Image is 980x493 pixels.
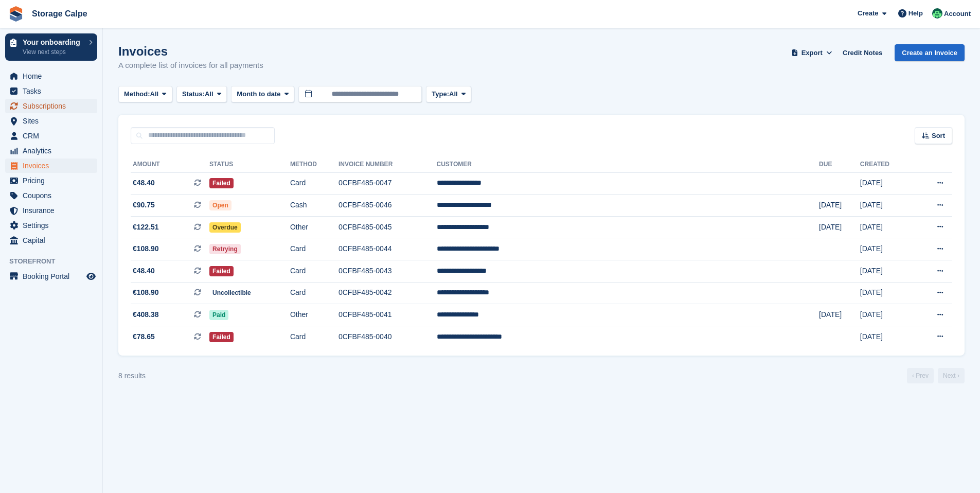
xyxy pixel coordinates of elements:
span: Storefront [9,256,102,267]
td: [DATE] [860,304,913,326]
a: Credit Notes [839,44,886,61]
span: Month to date [237,89,280,99]
span: Sites [23,114,84,128]
td: [DATE] [860,282,913,304]
td: Other [290,304,338,326]
span: Sort [932,131,945,141]
span: Account [944,9,971,19]
a: menu [5,99,97,113]
td: 0CFBF485-0045 [338,216,437,238]
a: menu [5,69,97,83]
td: 0CFBF485-0047 [338,172,437,195]
span: All [150,89,159,99]
button: Status: All [176,86,227,103]
th: Method [290,156,338,173]
span: Overdue [209,222,241,233]
td: 0CFBF485-0046 [338,195,437,217]
span: Retrying [209,244,241,254]
span: €108.90 [133,243,159,254]
a: menu [5,144,97,158]
span: Settings [23,218,84,233]
a: menu [5,173,97,188]
span: Uncollectible [209,288,254,298]
button: Month to date [231,86,294,103]
span: €108.90 [133,287,159,298]
span: Type: [432,89,449,99]
button: Method: All [118,86,172,103]
span: Pricing [23,173,84,188]
span: Status: [182,89,205,99]
span: All [205,89,213,99]
div: 8 results [118,371,146,381]
span: €90.75 [133,200,155,210]
td: [DATE] [819,216,860,238]
span: Coupons [23,188,84,203]
th: Invoice Number [338,156,437,173]
td: Card [290,260,338,283]
span: Failed [209,332,234,342]
span: Failed [209,266,234,276]
td: 0CFBF485-0043 [338,260,437,283]
a: menu [5,233,97,248]
td: [DATE] [860,172,913,195]
td: [DATE] [860,326,913,347]
a: Create an Invoice [895,44,965,61]
a: menu [5,269,97,284]
td: Other [290,216,338,238]
span: Open [209,200,231,210]
span: Paid [209,310,228,320]
td: 0CFBF485-0041 [338,304,437,326]
p: View next steps [23,47,84,57]
button: Type: All [426,86,471,103]
span: Home [23,69,84,83]
a: Next [938,368,965,383]
a: Storage Calpe [28,5,92,22]
td: [DATE] [860,195,913,217]
td: [DATE] [860,216,913,238]
img: stora-icon-8386f47178a22dfd0bd8f6a31ec36ba5ce8667c1dd55bd0f319d3a0aa187defe.svg [8,6,24,22]
span: Export [801,48,823,58]
td: [DATE] [819,304,860,326]
a: menu [5,159,97,173]
span: €48.40 [133,266,155,276]
span: Subscriptions [23,99,84,113]
button: Export [789,44,834,61]
a: menu [5,114,97,128]
td: Card [290,282,338,304]
p: A complete list of invoices for all payments [118,60,263,72]
th: Status [209,156,290,173]
span: €122.51 [133,222,159,233]
td: 0CFBF485-0044 [338,238,437,260]
th: Customer [437,156,819,173]
td: 0CFBF485-0040 [338,326,437,347]
a: Your onboarding View next steps [5,33,97,61]
span: All [449,89,458,99]
a: menu [5,218,97,233]
span: Invoices [23,159,84,173]
td: 0CFBF485-0042 [338,282,437,304]
td: [DATE] [819,195,860,217]
td: Card [290,172,338,195]
span: Insurance [23,203,84,218]
th: Due [819,156,860,173]
span: Help [908,8,923,19]
span: Create [858,8,878,19]
a: Previous [907,368,934,383]
span: CRM [23,129,84,143]
span: Capital [23,233,84,248]
th: Amount [131,156,209,173]
p: Your onboarding [23,39,84,46]
a: menu [5,84,97,98]
a: Preview store [85,270,97,283]
td: Card [290,238,338,260]
th: Created [860,156,913,173]
a: menu [5,188,97,203]
span: Method: [124,89,150,99]
nav: Page [905,368,967,383]
td: Cash [290,195,338,217]
span: Tasks [23,84,84,98]
h1: Invoices [118,44,263,58]
span: Failed [209,178,234,188]
span: Booking Portal [23,269,84,284]
td: [DATE] [860,238,913,260]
